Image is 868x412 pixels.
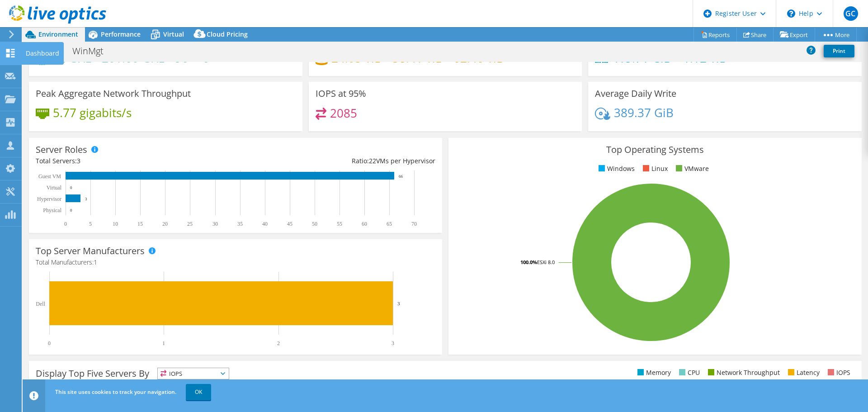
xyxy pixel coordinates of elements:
h1: WinMgt [68,46,118,56]
text: Virtual [47,185,62,191]
div: Total Servers: [36,156,236,166]
h4: 22 GHz [52,53,91,63]
h4: Total Manufacturers: [36,257,435,267]
li: Network Throughput [706,368,780,378]
tspan: 100.0% [520,259,537,265]
text: 30 [212,221,218,227]
text: 0 [48,340,51,346]
h3: Average Daily Write [595,89,676,99]
h3: Top Operating Systems [455,145,855,155]
text: 50 [312,221,317,227]
span: Performance [101,30,141,38]
h4: 1.12 TiB [683,53,727,63]
span: Cloud Pricing [207,30,248,38]
li: IOPS [826,368,850,378]
text: 35 [237,221,243,227]
span: 1 [94,258,97,266]
span: Environment [38,30,78,38]
text: 70 [411,221,417,227]
span: IOPS [158,368,229,379]
h4: 413.71 GiB [612,53,673,63]
text: Physical [43,207,61,213]
text: 3 [397,301,400,306]
text: Guest VM [38,173,61,180]
a: Print [824,45,854,57]
h4: 6 [203,53,239,63]
h4: 2085 [330,108,357,118]
text: 15 [137,221,143,227]
li: CPU [677,368,700,378]
text: 60 [362,221,367,227]
h3: Top Server Manufacturers [36,246,145,256]
div: Dashboard [21,42,64,65]
text: 3 [85,197,87,201]
tspan: ESXi 8.0 [537,259,555,265]
a: Reports [693,28,737,42]
li: VMware [674,164,709,174]
h3: Peak Aggregate Network Throughput [36,89,191,99]
li: Windows [596,164,635,174]
a: Share [736,28,774,42]
span: 3 [77,156,80,165]
text: Hypervisor [37,196,61,202]
h4: 96 [175,53,192,63]
li: Linux [641,164,668,174]
li: Memory [635,368,671,378]
span: GC [844,6,858,21]
text: 55 [337,221,342,227]
li: Latency [786,368,820,378]
text: 2 [277,340,280,346]
h3: Server Roles [36,145,87,155]
text: 25 [187,221,193,227]
h4: 5.77 gigabits/s [53,108,132,118]
h4: 62.46 TiB [453,53,504,63]
h4: 38.41 TiB [392,53,443,63]
span: Virtual [163,30,184,38]
text: 66 [399,174,403,179]
text: 45 [287,221,292,227]
text: 10 [113,221,118,227]
text: 65 [387,221,392,227]
h4: 201.60 GHz [102,53,165,63]
text: 20 [162,221,168,227]
span: 22 [369,156,376,165]
text: 0 [70,185,72,190]
text: 40 [262,221,268,227]
text: 1 [162,340,165,346]
a: OK [186,384,211,400]
h4: 24.05 TiB [331,53,382,63]
text: Dell [36,301,45,307]
svg: \n [787,9,795,18]
a: More [815,28,857,42]
span: This site uses cookies to track your navigation. [55,388,176,396]
text: 5 [89,221,92,227]
text: 3 [392,340,394,346]
div: Ratio: VMs per Hypervisor [236,156,435,166]
text: 0 [70,208,72,213]
a: Export [773,28,815,42]
text: 0 [64,221,67,227]
h3: IOPS at 95% [316,89,366,99]
h4: 389.37 GiB [614,108,674,118]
